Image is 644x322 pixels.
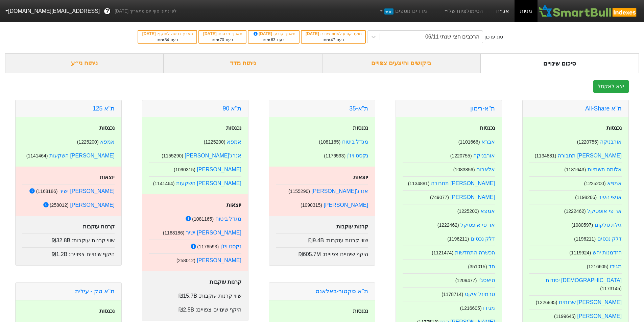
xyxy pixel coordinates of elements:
a: דלק נכסים [597,236,622,242]
small: ( 1081165 ) [319,139,340,145]
span: ₪2.5B [178,307,194,313]
span: ₪605.7M [299,251,321,257]
small: ( 1081165 ) [192,216,214,222]
a: אמפא [607,180,622,186]
div: ביקושים והיצעים צפויים [322,53,481,73]
a: אלומה תשתיות [588,167,622,172]
small: ( 1101666 ) [458,139,480,145]
span: [DATE] [306,31,320,36]
a: ת''א All-Share [585,105,622,112]
small: ( 1083856 ) [453,167,475,172]
small: ( 1176593 ) [324,153,345,158]
div: בעוד ימים [202,37,242,43]
span: [DATE] [142,31,157,36]
small: ( 1196211 ) [574,236,596,242]
small: ( 1225200 ) [204,139,225,145]
a: מגידו [483,305,495,311]
span: 47 [331,38,335,42]
span: 63 [271,38,275,42]
small: ( 1225200 ) [77,139,99,145]
small: ( 1155290 ) [162,153,183,158]
small: ( 1225200 ) [457,208,479,214]
div: תאריך קובע : [252,31,295,37]
small: ( 1181643 ) [564,167,586,172]
small: ( 1134881 ) [535,153,556,158]
strong: קרנות עוקבות [210,279,241,285]
div: היקף שינויים צפויים : [22,247,115,258]
div: בעוד ימים [142,37,193,43]
a: אנרג'[PERSON_NAME] [185,153,241,158]
small: ( 1199645 ) [554,314,576,319]
strong: נכנסות [353,125,368,131]
strong: נכנסות [353,308,368,314]
div: סוג עדכון [484,33,503,41]
span: ₪9.4B [308,238,324,243]
div: שווי קרנות עוקבות : [22,233,115,245]
strong: קרנות עוקבות [336,224,368,229]
small: ( 258012 ) [50,202,69,208]
small: ( 1121474 ) [432,250,453,255]
a: אברא [481,139,495,145]
small: ( 1168186 ) [163,230,185,236]
small: ( 351015 ) [468,264,487,269]
span: ₪1.2B [52,251,67,257]
a: [PERSON_NAME] שרותים [559,299,622,305]
a: [PERSON_NAME] [70,202,115,208]
small: ( 1080597 ) [571,222,593,228]
small: ( 1141464 ) [153,181,175,186]
a: ת"א-35 [349,105,368,112]
div: ניתוח מדד [164,53,322,73]
small: ( 1225200 ) [584,181,606,186]
span: [DATE] [253,31,273,36]
a: מגידו [610,264,622,269]
span: [DATE] [203,31,218,36]
div: היקף שינויים צפויים : [149,303,241,314]
small: ( 1119924 ) [569,250,591,255]
small: ( 1090315 ) [174,167,195,172]
a: גילת טלקום [595,222,622,228]
div: שווי קרנות עוקבות : [149,289,241,300]
a: [PERSON_NAME] תחבורה [431,180,495,186]
a: אלארום [476,167,495,172]
div: בעוד ימים [252,37,295,43]
small: ( 1220755 ) [577,139,599,145]
span: ₪15.7B [178,293,197,299]
strong: קרנות עוקבות [83,224,115,229]
strong: נכנסות [226,125,241,131]
small: ( 1176593 ) [197,244,219,249]
div: שווי קרנות עוקבות : [276,233,368,245]
small: ( 1209477 ) [455,278,477,283]
small: ( 1196211 ) [447,236,469,242]
small: ( 1134881 ) [408,181,430,186]
a: [PERSON_NAME] [324,202,368,208]
strong: נכנסות [99,308,115,314]
span: ₪32.8B [52,238,70,243]
a: נקסט ויז'ן [220,244,242,249]
a: אמפא [480,208,495,214]
span: 84 [165,38,169,42]
a: [PERSON_NAME] תחבורה [558,153,622,158]
span: ? [105,7,109,16]
a: אורבניקה [473,153,495,158]
small: ( 1173145 ) [600,286,622,291]
a: מגדל ביטוח [215,216,241,222]
a: ת''א סקטור-באלאנס [315,288,368,295]
small: ( 1216605 ) [460,305,482,311]
a: ת''א 125 [93,105,115,112]
div: מועד קובע לאחוז ציבור : [305,31,362,37]
strong: יוצאות [353,174,368,180]
span: 70 [220,38,224,42]
small: ( 1178714 ) [442,292,463,297]
a: טרמינל איקס [465,291,495,297]
span: לפי נתוני סוף יום מתאריך [DATE] [115,8,176,15]
a: אורבניקה [600,139,622,145]
a: [DEMOGRAPHIC_DATA] יסודות [546,277,622,283]
div: בעוד ימים [305,37,362,43]
small: ( 1226885 ) [536,300,557,305]
a: [PERSON_NAME] [450,194,495,200]
div: תאריך כניסה לתוקף : [142,31,193,37]
a: הכשרה התחדשות [455,250,495,255]
a: [PERSON_NAME] ישיר [59,188,115,194]
div: ניתוח ני״ע [5,53,164,73]
a: נקסט ויז'ן [347,153,368,158]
